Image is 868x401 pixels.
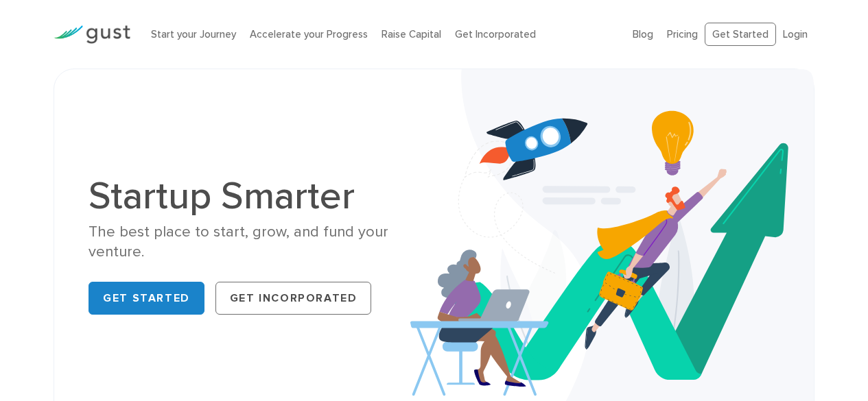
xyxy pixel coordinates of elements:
[705,23,776,47] a: Get Started
[667,28,698,40] a: Pricing
[455,28,536,40] a: Get Incorporated
[633,28,653,40] a: Blog
[89,222,423,263] div: The best place to start, grow, and fund your venture.
[783,28,808,40] a: Login
[54,25,130,44] img: Gust Logo
[89,177,423,215] h1: Startup Smarter
[151,28,236,40] a: Start your Journey
[89,282,204,315] a: Get Started
[382,28,441,40] a: Raise Capital
[215,282,372,315] a: Get Incorporated
[250,28,368,40] a: Accelerate your Progress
